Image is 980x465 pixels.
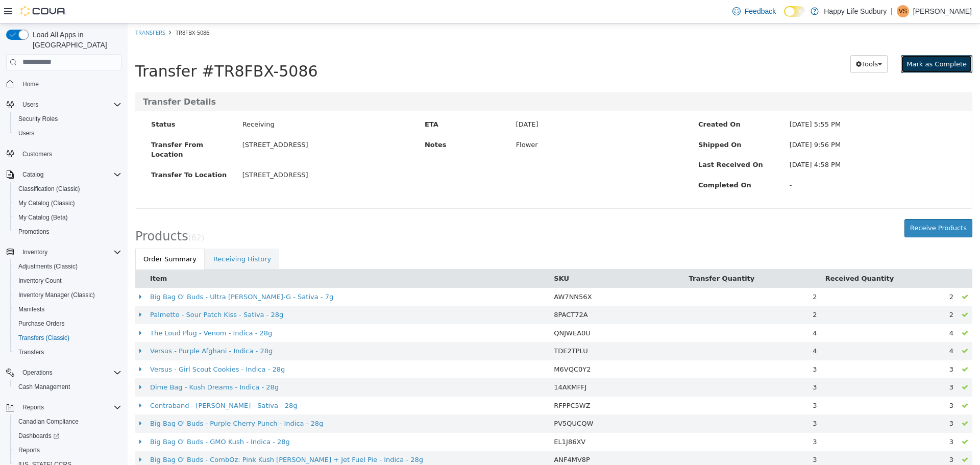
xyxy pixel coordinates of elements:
button: Classification (Classic) [10,182,126,196]
label: Notes [289,116,381,127]
a: Dashboards [10,429,126,443]
span: Transfers (Classic) [14,332,121,344]
span: 3 [685,414,689,422]
a: Inventory Count [14,275,66,287]
div: Receiving [107,96,289,106]
a: Manifests [14,303,48,315]
div: Victoria Suotaila [897,5,909,17]
span: Promotions [14,226,121,238]
span: 2 [822,287,826,295]
label: Transfer To Location [16,146,107,157]
span: My Catalog (Classic) [14,197,121,209]
button: Item [22,250,41,260]
span: Users [18,99,121,111]
button: Mark as Complete [773,32,845,50]
span: Customers [22,150,52,158]
span: Inventory Manager (Classic) [14,289,121,301]
h3: Transfer Details [15,74,837,83]
span: TDE2TPLU [426,324,460,331]
a: My Catalog (Classic) [14,197,79,209]
button: Inventory Manager (Classic) [10,288,126,302]
span: Dashboards [14,430,121,442]
span: Tools [734,37,750,44]
a: Big Bag O' Buds - GMO Kush - Indica - 28g [22,414,162,422]
a: Big Bag O' Buds - Ultra [PERSON_NAME]-G - Sativa - 7g [22,270,206,277]
button: Operations [18,366,57,379]
button: Adjustments (Classic) [10,259,126,274]
span: Load All Apps in [GEOGRAPHIC_DATA] [29,30,121,50]
input: Dark Mode [784,6,805,17]
button: Security Roles [10,112,126,126]
span: 3 [822,396,826,404]
span: 3 [685,360,689,368]
span: Classification (Classic) [14,183,121,195]
a: Transfers (Classic) [14,332,73,344]
span: M6VQC0Y2 [426,342,463,350]
button: Transfer Quantity [561,250,629,260]
span: Transfers [14,346,121,358]
a: Customers [18,148,56,160]
button: SKU [426,250,444,260]
span: Operations [22,369,53,377]
label: ETA [289,96,381,106]
span: Cash Management [18,383,70,391]
span: 3 [822,360,826,368]
div: Flower [381,116,563,127]
a: Transfers [14,346,48,358]
span: Purchase Orders [18,320,65,328]
button: Customers [2,146,126,161]
span: Classification (Classic) [18,185,80,193]
span: 3 [685,432,689,440]
span: Canadian Compliance [18,418,79,426]
button: Users [2,97,126,112]
div: [DATE] 5:55 PM [654,96,837,106]
a: Receiving History [78,225,152,247]
span: 3 [822,432,826,440]
span: Promotions [18,228,50,236]
span: My Catalog (Classic) [18,199,75,207]
span: Home [22,80,39,88]
label: Transfer From Location [16,116,107,136]
span: 3 [822,378,826,386]
span: Products [8,206,61,220]
span: Reports [22,403,44,411]
span: Manifests [14,303,121,315]
label: Status [16,96,107,106]
span: Reports [18,401,121,413]
span: Canadian Compliance [14,415,121,428]
span: TR8FBX-5086 [48,5,82,13]
span: 62 [64,210,74,219]
label: Completed On [563,157,654,167]
span: Catalog [18,168,121,181]
span: Feedback [745,6,776,16]
a: Dashboards [14,430,63,442]
button: Received Quantity [698,250,769,260]
button: Inventory Count [10,274,126,288]
span: Inventory Manager (Classic) [18,291,95,299]
span: 3 [685,342,689,350]
img: Cova [20,6,66,16]
span: Reports [18,446,40,454]
button: My Catalog (Beta) [10,210,126,225]
a: Transfers [8,5,38,13]
a: Adjustments (Classic) [14,260,82,273]
span: Users [18,129,34,137]
a: Dime Bag - Kush Dreams - Indica - 28g [22,360,151,368]
span: Transfers [18,348,44,356]
button: Canadian Compliance [10,414,126,429]
span: Users [22,101,38,109]
label: Created On [563,96,654,106]
span: 4 [822,324,826,331]
span: 4 [822,306,826,313]
span: 2 [822,270,826,277]
button: Operations [2,365,126,380]
span: AW7NN56X [426,270,464,277]
span: Inventory [18,246,121,258]
span: Catalog [22,170,43,179]
span: 4 [685,306,689,313]
a: Cash Management [14,381,74,393]
div: [DATE] 4:58 PM [654,136,837,146]
button: Reports [2,400,126,414]
span: Security Roles [14,113,121,125]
